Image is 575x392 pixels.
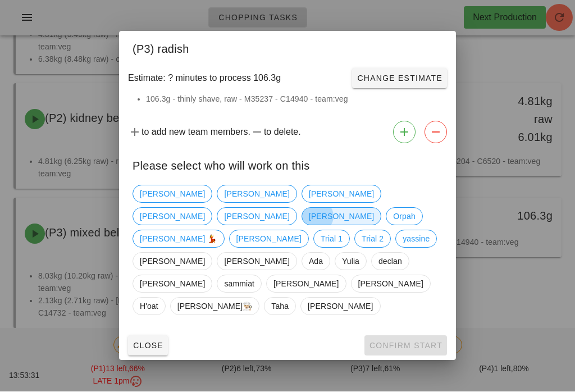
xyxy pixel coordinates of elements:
span: [PERSON_NAME] [309,208,374,225]
span: [PERSON_NAME] [224,208,289,225]
span: Close [133,341,163,350]
span: [PERSON_NAME] [224,253,289,270]
div: Please select who will work on this [119,148,456,181]
button: Change Estimate [352,69,447,89]
span: [PERSON_NAME] [308,298,373,315]
div: (P3) radish [119,31,456,64]
span: [PERSON_NAME] [273,276,339,293]
span: Orpah [393,208,415,225]
span: Ada [309,253,323,270]
span: Trial 2 [362,231,384,248]
span: [PERSON_NAME] [140,208,205,225]
div: to add new team members. to delete. [119,117,456,148]
span: [PERSON_NAME] [236,231,302,248]
span: declan [378,253,402,270]
span: [PERSON_NAME] [224,186,289,203]
span: sammiat [224,276,254,293]
span: [PERSON_NAME] [140,276,205,293]
span: Estimate: ? minutes to process 106.3g [128,72,281,85]
span: [PERSON_NAME] 💃 [140,231,217,248]
span: [PERSON_NAME]👨🏼‍🍳 [177,298,253,315]
button: Close [128,336,168,356]
li: 106.3g - thinly shave, raw - M35237 - C14940 - team:veg [146,93,442,106]
span: Yulia [342,253,359,270]
span: [PERSON_NAME] [358,276,423,293]
span: yassine [403,231,430,248]
span: Taha [271,298,289,315]
span: Trial 1 [321,231,343,248]
span: H'oat [140,298,158,315]
span: [PERSON_NAME] [140,253,205,270]
span: [PERSON_NAME] [309,186,374,203]
span: Change Estimate [357,74,442,83]
span: [PERSON_NAME] [140,186,205,203]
